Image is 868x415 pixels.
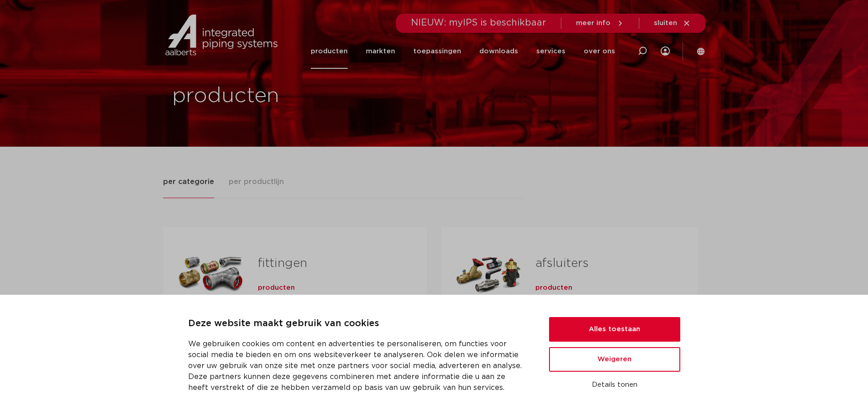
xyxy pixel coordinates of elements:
[258,257,307,269] a: fittingen
[576,20,611,26] span: meer info
[366,34,395,69] a: markten
[229,176,284,187] span: per productlijn
[654,20,677,26] span: sluiten
[549,347,680,372] button: Weigeren
[549,317,680,342] button: Alles toestaan
[258,283,295,292] a: producten
[188,317,527,331] p: Deze website maakt gebruik van cookies
[584,34,615,69] a: over ons
[535,283,572,292] a: producten
[654,19,691,27] a: sluiten
[536,34,565,69] a: services
[535,257,589,269] a: afsluiters
[188,338,527,393] p: We gebruiken cookies om content en advertenties te personaliseren, om functies voor social media ...
[163,176,214,187] span: per categorie
[413,34,461,69] a: toepassingen
[172,82,430,111] h1: producten
[549,377,680,393] button: Details tonen
[411,18,546,27] span: NIEUW: myIPS is beschikbaar
[311,34,348,69] a: producten
[479,34,518,69] a: downloads
[576,19,624,27] a: meer info
[311,34,615,69] nav: Menu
